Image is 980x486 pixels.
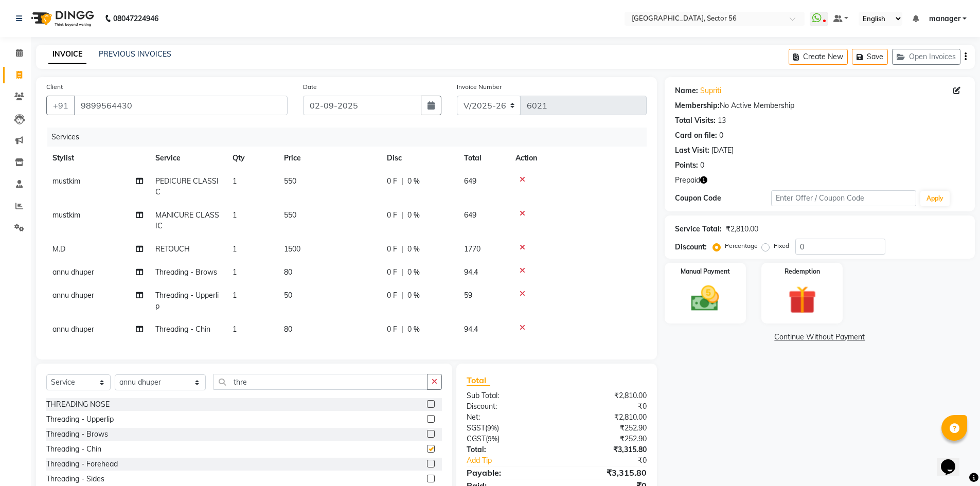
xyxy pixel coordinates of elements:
[920,191,950,206] button: Apply
[459,423,557,434] div: ( )
[771,190,916,206] input: Enter Offer / Coupon Code
[458,147,509,170] th: Total
[459,466,557,479] div: Payable:
[675,100,720,111] div: Membership:
[46,147,149,170] th: Stylist
[557,390,654,401] div: ₹2,810.00
[233,244,237,254] span: 1
[226,147,278,170] th: Qty
[509,147,647,170] th: Action
[233,325,237,334] span: 1
[407,290,420,301] span: 0 %
[488,435,497,443] span: 9%
[557,401,654,412] div: ₹0
[700,160,704,171] div: 0
[233,291,237,300] span: 1
[407,267,420,278] span: 0 %
[284,325,292,334] span: 80
[464,244,480,254] span: 1770
[700,85,721,96] a: Supriti
[467,423,485,433] span: SGST
[48,45,86,64] a: INVOICE
[774,241,789,250] label: Fixed
[464,210,476,220] span: 649
[459,412,557,423] div: Net:
[711,145,734,156] div: [DATE]
[464,267,478,277] span: 94.4
[726,224,758,235] div: ₹2,810.00
[303,82,317,92] label: Date
[213,374,428,390] input: Search or Scan
[387,267,397,278] span: 0 F
[487,424,497,432] span: 9%
[682,282,728,315] img: _cash.svg
[46,414,114,425] div: Threading - Upperlip
[785,267,820,276] label: Redemption
[407,176,420,187] span: 0 %
[26,4,97,33] img: logo
[675,193,772,204] div: Coupon Code
[718,115,726,126] div: 13
[681,267,730,276] label: Manual Payment
[46,82,63,92] label: Client
[52,325,94,334] span: annu dhuper
[675,100,965,111] div: No Active Membership
[789,49,848,65] button: Create New
[74,96,288,115] input: Search by Name/Mobile/Email/Code
[675,175,700,186] span: Prepaid
[725,241,758,250] label: Percentage
[284,176,296,186] span: 550
[407,324,420,335] span: 0 %
[557,423,654,434] div: ₹252.90
[401,176,403,187] span: |
[47,128,654,147] div: Services
[675,242,707,253] div: Discount:
[52,176,80,186] span: mustkim
[46,474,104,484] div: Threading - Sides
[278,147,381,170] th: Price
[464,176,476,186] span: 649
[155,291,219,311] span: Threading - Upperlip
[557,434,654,444] div: ₹252.90
[46,399,110,410] div: THREADING NOSE
[719,130,723,141] div: 0
[387,324,397,335] span: 0 F
[675,115,716,126] div: Total Visits:
[387,290,397,301] span: 0 F
[387,210,397,221] span: 0 F
[387,244,397,255] span: 0 F
[557,412,654,423] div: ₹2,810.00
[284,210,296,220] span: 550
[407,210,420,221] span: 0 %
[937,445,970,476] iframe: chat widget
[401,244,403,255] span: |
[464,291,472,300] span: 59
[779,282,825,317] img: _gift.svg
[99,49,171,59] a: PREVIOUS INVOICES
[929,13,960,24] span: manager
[155,325,210,334] span: Threading - Chin
[155,210,219,230] span: MANICURE CLASSIC
[284,244,300,254] span: 1500
[233,176,237,186] span: 1
[155,244,190,254] span: RETOUCH
[113,4,158,33] b: 08047224946
[401,267,403,278] span: |
[46,459,118,470] div: Threading - Forehead
[407,244,420,255] span: 0 %
[457,82,502,92] label: Invoice Number
[401,290,403,301] span: |
[464,325,478,334] span: 94.4
[892,49,960,65] button: Open Invoices
[467,375,490,386] span: Total
[459,434,557,444] div: ( )
[149,147,226,170] th: Service
[233,210,237,220] span: 1
[381,147,458,170] th: Disc
[459,401,557,412] div: Discount:
[675,160,698,171] div: Points:
[675,130,717,141] div: Card on file:
[52,267,94,277] span: annu dhuper
[387,176,397,187] span: 0 F
[52,291,94,300] span: annu dhuper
